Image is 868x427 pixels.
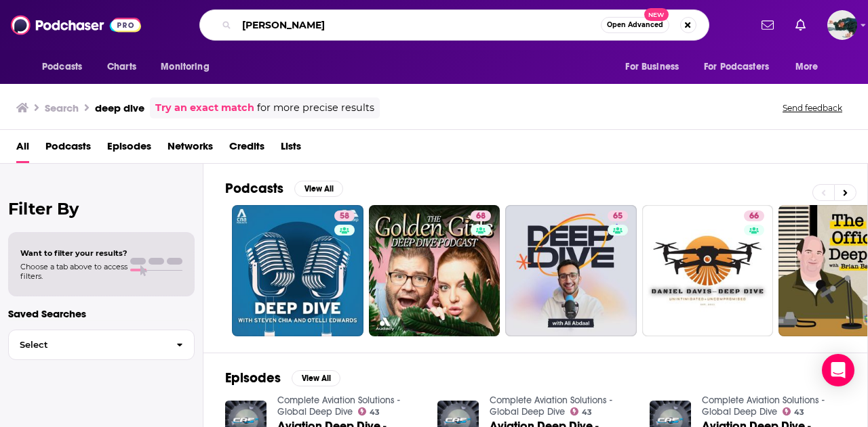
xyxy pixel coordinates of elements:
[756,14,779,37] a: Show notifications dropdown
[608,210,628,221] a: 65
[471,210,491,221] a: 68
[370,409,380,415] span: 43
[786,54,835,80] button: open menu
[257,100,374,116] span: for more precise results
[11,12,141,38] img: Podchaser - Follow, Share and Rate Podcasts
[822,354,854,386] div: Open Intercom Messenger
[695,54,789,80] button: open menu
[292,370,340,386] button: View All
[107,58,136,76] span: Charts
[749,210,759,223] span: 66
[225,180,343,197] a: PodcastsView All
[45,135,91,163] a: Podcasts
[294,181,343,197] button: View All
[229,135,264,163] a: Credits
[704,58,769,76] span: For Podcasters
[790,14,811,37] a: Show notifications dropdown
[642,205,774,336] a: 66
[644,8,669,21] span: New
[827,10,857,40] span: Logged in as fsg.publicity
[98,54,144,80] a: Charts
[95,102,144,114] h3: deep dive
[8,330,195,360] button: Select
[225,369,340,386] a: EpisodesView All
[33,54,100,80] button: open menu
[505,205,637,336] a: 65
[744,210,764,221] a: 66
[490,395,612,418] a: Complete Aviation Solutions - Global Deep Dive
[827,10,857,40] img: User Profile
[369,205,500,336] a: 68
[9,340,165,349] span: Select
[783,407,805,415] a: 43
[8,307,195,320] p: Saved Searches
[601,17,669,33] button: Open AdvancedNew
[794,409,804,415] span: 43
[161,58,209,76] span: Monitoring
[778,102,846,114] button: Send feedback
[225,180,283,197] h2: Podcasts
[8,199,195,219] h2: Filter By
[20,248,127,258] span: Want to filter your results?
[582,409,592,415] span: 43
[199,9,709,41] div: Search podcasts, credits, & more...
[151,54,226,80] button: open menu
[237,14,601,36] input: Search podcasts, credits, & more...
[20,262,127,281] span: Choose a tab above to access filters.
[167,135,213,163] a: Networks
[16,135,29,163] a: All
[625,58,679,76] span: For Business
[827,10,857,40] button: Show profile menu
[795,58,818,76] span: More
[702,395,825,418] a: Complete Aviation Solutions - Global Deep Dive
[277,395,400,418] a: Complete Aviation Solutions - Global Deep Dive
[616,54,696,80] button: open menu
[340,210,349,223] span: 58
[358,407,380,415] a: 43
[107,135,151,163] a: Episodes
[613,210,623,223] span: 65
[225,369,281,386] h2: Episodes
[232,205,363,336] a: 58
[42,58,82,76] span: Podcasts
[607,22,663,28] span: Open Advanced
[45,102,79,114] h3: Search
[281,135,301,163] a: Lists
[155,100,254,116] a: Try an exact match
[334,210,355,221] a: 58
[570,407,593,415] a: 43
[476,210,486,223] span: 68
